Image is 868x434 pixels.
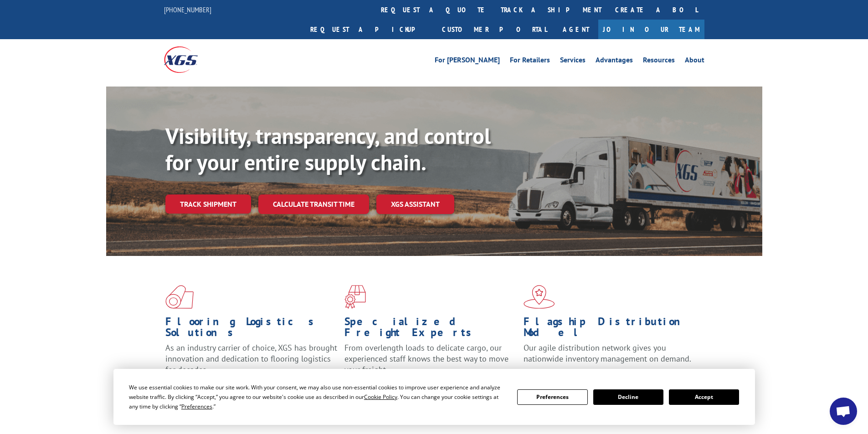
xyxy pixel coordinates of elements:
[364,393,397,401] span: Cookie Policy
[376,194,454,214] a: XGS ASSISTANT
[165,285,194,309] img: xgs-icon-total-supply-chain-intelligence-red
[524,285,555,309] img: xgs-icon-flagship-distribution-model-red
[181,403,212,410] span: Preferences
[643,56,675,66] a: Resources
[165,342,337,375] span: As an industry carrier of choice, XGS has brought innovation and dedication to flooring logistics...
[165,194,251,214] a: Track shipment
[593,389,663,405] button: Decline
[344,342,517,383] p: From overlength loads to delicate cargo, our experienced staff knows the best way to move your fr...
[344,285,366,309] img: xgs-icon-focused-on-flooring-red
[129,383,506,411] div: We use essential cookies to make our site work. With your consent, we may also use non-essential ...
[113,369,755,425] div: Cookie Consent Prompt
[517,389,587,405] button: Preferences
[524,316,696,342] h1: Flagship Distribution Model
[510,56,550,66] a: For Retailers
[165,316,338,342] h1: Flooring Logistics Solutions
[435,20,554,39] a: Customer Portal
[344,316,517,342] h1: Specialized Freight Experts
[165,122,491,176] b: Visibility, transparency, and control for your entire supply chain.
[560,56,586,66] a: Services
[258,194,369,214] a: Calculate transit time
[669,389,739,405] button: Accept
[524,342,691,364] span: Our agile distribution network gives you nationwide inventory management on demand.
[596,56,633,66] a: Advantages
[303,20,435,39] a: Request a pickup
[685,56,704,66] a: About
[598,20,704,39] a: Join Our Team
[164,5,211,14] a: [PHONE_NUMBER]
[830,398,857,425] div: Open chat
[554,20,598,39] a: Agent
[435,56,500,66] a: For [PERSON_NAME]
